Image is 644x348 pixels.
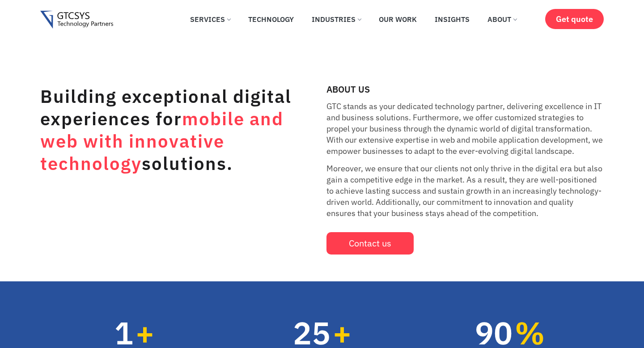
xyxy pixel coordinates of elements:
p: Moreover, we ensure that our clients not only thrive in the digital era but also gain a competiti... [326,163,604,219]
img: Gtcsys logo [40,11,113,29]
a: Our Work [372,9,424,29]
h1: Building exceptional digital experiences for solutions. [40,85,295,174]
span: mobile and web with innovative technology [40,107,284,175]
span: Get quote [556,14,593,24]
a: Contact us [326,232,414,255]
span: Contact us [349,239,391,248]
a: Industries [305,9,368,29]
a: About [481,9,523,29]
a: Technology [241,9,301,29]
a: Insights [428,9,476,29]
a: Get quote [545,9,604,29]
a: Services [183,9,237,29]
h2: ABOUT US [326,85,604,94]
p: GTC stands as your dedicated technology partner, delivering excellence in IT and business solutio... [326,101,604,157]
